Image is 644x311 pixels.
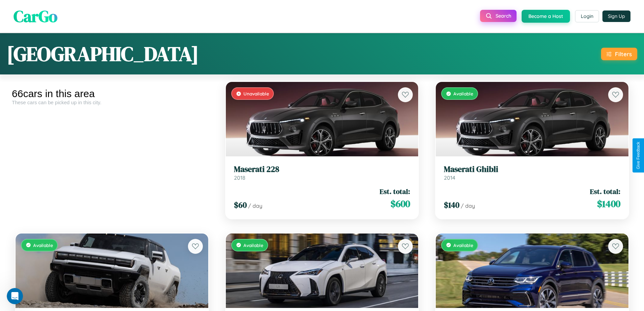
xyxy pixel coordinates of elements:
[12,88,212,99] div: 66 cars in this area
[444,174,455,181] span: 2014
[575,10,599,22] button: Login
[380,186,410,196] span: Est. total:
[7,40,199,68] h1: [GEOGRAPHIC_DATA]
[248,202,262,209] span: / day
[453,91,473,96] span: Available
[234,164,410,174] h3: Maserati 228
[14,5,57,27] span: CarGo
[7,288,23,304] iframe: Intercom live chat
[601,48,637,60] button: Filters
[480,10,517,22] button: Search
[12,99,212,105] div: These cars can be picked up in this city.
[243,91,269,96] span: Unavailable
[453,242,473,248] span: Available
[234,174,245,181] span: 2018
[636,142,641,169] div: Give Feedback
[615,50,632,58] div: Filters
[590,186,620,196] span: Est. total:
[461,202,475,209] span: / day
[602,10,630,22] button: Sign Up
[234,199,247,210] span: $ 60
[522,10,570,23] button: Become a Host
[390,197,410,210] span: $ 600
[444,199,459,210] span: $ 140
[444,164,620,174] h3: Maserati Ghibli
[444,164,620,181] a: Maserati Ghibli2014
[496,13,511,19] span: Search
[234,164,410,181] a: Maserati 2282018
[33,242,53,248] span: Available
[243,242,263,248] span: Available
[597,197,620,210] span: $ 1400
